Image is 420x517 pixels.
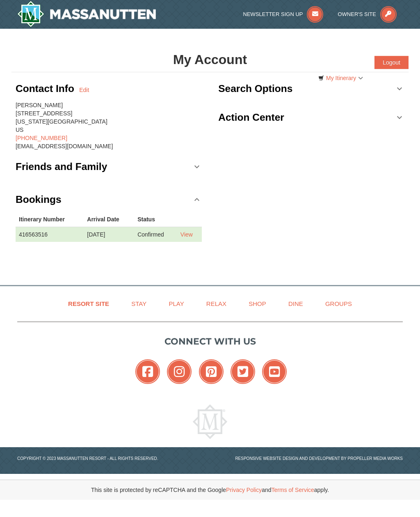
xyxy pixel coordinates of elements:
img: Massanutten Resort Logo [17,1,156,27]
img: Massanutten Resort Logo [193,404,227,439]
span: This site is protected by reCAPTCHA and the Google and apply. [91,486,329,494]
a: Edit [79,86,89,94]
h3: Bookings [16,191,62,208]
a: Shop [238,294,276,313]
a: Massanutten Resort [17,1,156,27]
a: Terms of Service [272,487,314,493]
a: Owner's Site [338,11,397,17]
span: Newsletter Sign Up [243,11,303,17]
td: 416563516 [16,227,84,242]
td: Confirmed [134,227,177,242]
a: Newsletter Sign Up [243,11,324,17]
a: Search Options [218,76,404,101]
a: Stay [121,294,157,313]
h3: Friends and Family [16,159,107,175]
h3: Search Options [218,80,292,97]
p: Copyright © 2023 Massanutten Resort - All Rights Reserved. [11,455,210,462]
div: [PERSON_NAME] [STREET_ADDRESS] [US_STATE][GEOGRAPHIC_DATA] US [EMAIL_ADDRESS][DOMAIN_NAME] [16,101,202,150]
a: Friends and Family [16,154,202,179]
a: Relax [196,294,237,313]
td: [DATE] [84,227,134,242]
a: View [180,231,193,238]
th: Status [134,212,177,227]
h3: Contact Info [16,80,79,97]
a: Dine [278,294,313,313]
h3: Action Center [218,109,284,126]
th: Arrival Date [84,212,134,227]
a: Action Center [218,105,404,130]
a: My Itinerary [313,72,368,84]
a: Groups [315,294,362,313]
th: Itinerary Number [16,212,84,227]
h1: My Account [11,51,409,68]
a: Play [158,294,194,313]
a: Privacy Policy [226,487,262,493]
a: [PHONE_NUMBER] [16,135,67,141]
button: Logout [374,56,409,69]
p: Connect with us [17,335,403,348]
a: Responsive website design and development by Propeller Media Works [235,456,403,461]
span: Owner's Site [338,11,376,17]
a: Resort Site [58,294,119,313]
a: Bookings [16,187,202,212]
